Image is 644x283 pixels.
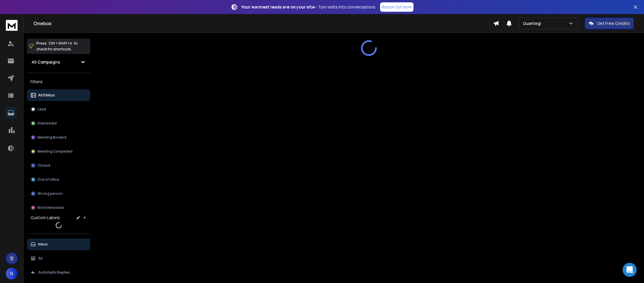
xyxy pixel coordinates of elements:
[38,256,43,261] p: All
[33,20,493,27] h1: Onebox
[27,188,90,200] button: Wrong person
[623,263,637,277] div: Open Intercom Messenger
[597,21,630,26] p: Get Free Credits
[27,78,90,86] h3: Filters
[27,146,90,157] button: Meeting Completed
[241,4,375,10] p: – Turn visits into conversations
[38,191,63,196] p: Wrong person
[27,89,90,101] button: All Status
[38,149,72,154] p: Meeting Completed
[38,177,59,182] p: Out of office
[380,2,413,12] a: Reach Out Now
[27,117,90,129] button: Interested
[27,132,90,143] button: Meeting Booked
[27,160,90,171] button: Closed
[38,242,48,247] p: Inbox
[38,163,50,168] p: Closed
[27,253,90,264] button: All
[6,268,18,279] button: N
[27,56,90,68] button: All Campaigns
[6,20,18,31] img: logo
[27,238,90,250] button: Inbox
[27,202,90,214] button: Not Interested
[38,107,46,112] p: Lead
[241,4,315,10] strong: Your warmest leads are on your site
[38,121,57,126] p: Interested
[32,59,60,65] h1: All Campaigns
[523,21,543,26] p: Quantegi
[27,174,90,185] button: Out of office
[36,40,78,52] p: Press to check for shortcuts.
[48,40,73,47] span: Ctrl + Shift + k
[30,215,60,221] h3: Custom Labels
[38,270,70,275] p: Automatic Replies
[38,93,55,98] p: All Status
[38,205,64,210] p: Not Interested
[382,4,412,10] p: Reach Out Now
[27,103,90,115] button: Lead
[27,267,90,278] button: Automatic Replies
[585,18,634,29] button: Get Free Credits
[38,135,66,140] p: Meeting Booked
